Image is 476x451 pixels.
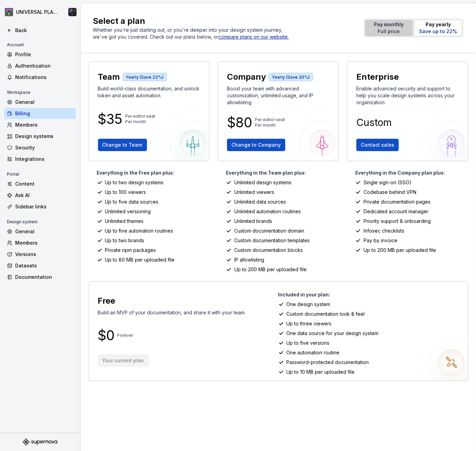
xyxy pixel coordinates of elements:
[227,85,329,106] p: Boost your team with advanced customization, unlimited usage, and IP allowlisting.
[105,256,175,263] p: Up to 80 MB per uploaded file
[356,139,399,151] button: Contact sales
[234,227,304,234] p: Custom documentation domain
[118,333,133,338] p: Forever
[364,237,397,244] p: Pay by invoice
[234,179,291,186] p: Unlimited design systems
[4,108,76,119] a: Billing
[15,239,73,246] div: Members
[105,247,156,254] p: Private npm packages
[105,179,164,186] p: Up to two design systems
[287,349,340,356] p: One automation routine
[419,28,457,35] p: Save up to 22%
[15,51,73,58] div: Profile
[374,28,404,35] p: Full price
[23,439,57,445] svg: Supernova Logo
[227,139,285,151] button: Change to Company
[4,25,76,36] a: Back
[4,190,76,201] a: Ask AI
[4,60,76,71] a: Authentication
[227,118,252,127] p: $80
[287,369,355,375] p: Up to 10 MB per uploaded file
[361,141,394,148] span: Contact sales
[93,16,355,27] h2: Select a plan
[126,114,156,125] p: Per editor seat Per month
[15,156,73,163] div: Integrations
[364,189,416,196] p: Codebase behind VPN
[4,170,22,178] div: Portal
[15,133,73,140] div: Design systems
[4,237,76,248] a: Members
[98,309,246,316] p: Build an MVP of your documentation, and share it with your team.
[4,249,76,260] a: Versions
[287,320,332,327] p: Up to three viewers
[15,144,73,151] div: Security
[278,291,462,298] p: Included in your plan:
[4,272,76,283] a: Documentation
[1,4,79,20] button: UNIVERSAL PLATFORM OF ALOHA NOVAMalcolm Lee
[15,203,73,210] div: Sidebar links
[15,74,73,81] div: Notifications
[4,218,40,226] div: Design system
[98,85,200,99] p: Build world-class documentation, and unlock token and asset automation.
[419,21,457,28] p: Pay yearly
[234,237,310,244] p: Custom documentation templates
[4,260,76,271] a: Datasets
[364,208,428,215] p: Dedicated account manager
[231,141,281,148] span: Change to Company
[374,21,404,28] p: Pay monthly
[16,9,60,16] div: UNIVERSAL PLATFORM OF ALOHA NOVA
[364,198,430,205] p: Private documentation pages
[15,192,73,199] div: Ask AI
[5,8,13,16] img: 0b25dedc-d494-4829-909f-2b8b5c80bff2.png
[126,75,164,80] p: Yearly (Save 22%)
[287,301,330,308] p: One design system
[98,71,120,82] p: Team
[234,198,286,205] p: Unlimited data sources
[98,295,116,306] p: Free
[4,154,76,165] a: Integrations
[287,359,369,366] p: Password-protected documentation
[105,237,145,244] p: Up to two brands
[105,227,173,234] p: Up to five automation routines
[234,208,301,215] p: Unlimited automation routines
[355,169,468,176] p: Everything in the Company plan plus:
[255,117,285,128] p: Per editor seat Per month
[15,27,73,34] div: Back
[4,49,76,60] a: Profile
[68,8,77,16] img: Malcolm Lee
[15,99,73,106] div: General
[105,218,144,225] p: Unlimited themes
[356,118,392,127] p: Custom
[97,169,210,176] p: Everything in the Free plan plus:
[93,27,293,40] div: Whether you're just starting out, or you're deeper into your design system journey, we've got you...
[4,72,76,83] a: Notifications
[15,228,73,235] div: General
[234,256,264,263] p: IP allowlisting
[98,331,115,340] p: $0
[287,311,365,317] p: Custom documentation look & feel
[98,139,147,151] button: Change to Team
[287,330,379,337] p: One data source for your design system
[356,85,459,106] p: Enable advanced security and support to help you scale design systems across your organization.
[226,169,339,176] p: Everything in the Team plan plus:
[365,20,413,36] button: Pay monthlyFull price
[287,340,330,346] p: Up to five versions
[218,33,289,40] a: compare plans on our website.
[234,189,274,196] p: Unlimited viewers
[15,110,73,117] div: Billing
[15,62,73,69] div: Authentication
[4,97,76,108] a: General
[105,198,159,205] p: Up to five data sources
[98,115,123,123] p: $35
[364,247,436,254] p: Up to 200 MB per uploaded file
[364,227,404,234] p: Infosec checklists
[15,121,73,128] div: Members
[4,88,33,97] div: Workspace
[234,266,307,273] p: Up to 200 MB per uploaded file
[15,180,73,187] div: Content
[356,71,399,82] p: Enterprise
[4,226,76,237] a: General
[227,71,266,82] p: Company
